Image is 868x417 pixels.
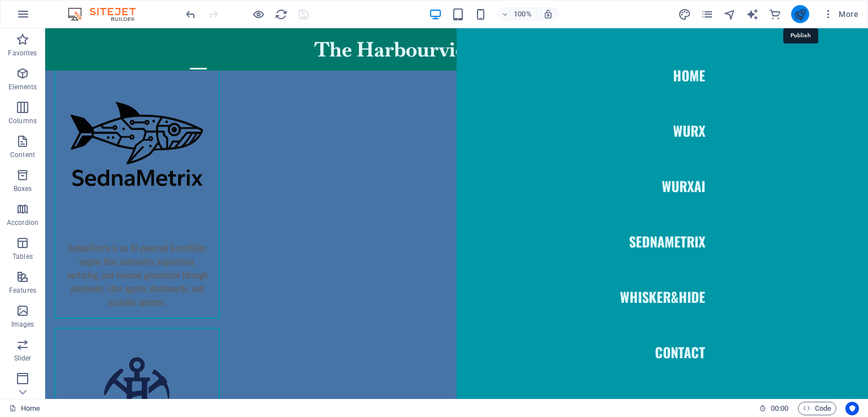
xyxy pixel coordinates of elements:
button: More [818,5,863,23]
span: More [823,8,858,20]
button: undo [184,7,197,21]
p: Favorites [8,49,37,58]
p: Images [11,320,34,329]
button: commerce [769,7,782,21]
button: pages [701,7,714,21]
h6: 100% [514,7,532,21]
i: Design (Ctrl+Alt+Y) [678,8,691,21]
h6: Session time [759,402,789,415]
button: reload [274,7,288,21]
i: Reload page [275,8,288,21]
p: Content [10,150,35,159]
span: Code [803,402,831,415]
button: navigator [723,7,737,21]
span: 00 00 [771,402,788,415]
i: Undo: Change pages (Ctrl+Z) [184,8,197,21]
button: Code [798,402,836,415]
p: Columns [8,116,37,125]
a: Click to cancel selection. Double-click to open Pages [9,402,40,415]
p: Slider [14,354,32,363]
i: Navigator [723,8,736,21]
i: AI Writer [746,8,759,21]
button: Click here to leave preview mode and continue editing [251,7,265,21]
img: Editor Logo [65,7,150,21]
p: Features [9,286,36,295]
p: Boxes [14,184,32,193]
button: Usercentrics [845,402,859,415]
button: 100% [497,7,537,21]
p: Accordion [7,218,38,227]
button: design [678,7,692,21]
p: Elements [8,82,37,92]
i: Pages (Ctrl+Alt+S) [701,8,714,21]
p: Tables [12,252,33,261]
span: : [779,404,780,412]
i: On resize automatically adjust zoom level to fit chosen device. [543,9,553,19]
button: publish [791,5,809,23]
button: text_generator [746,7,759,21]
